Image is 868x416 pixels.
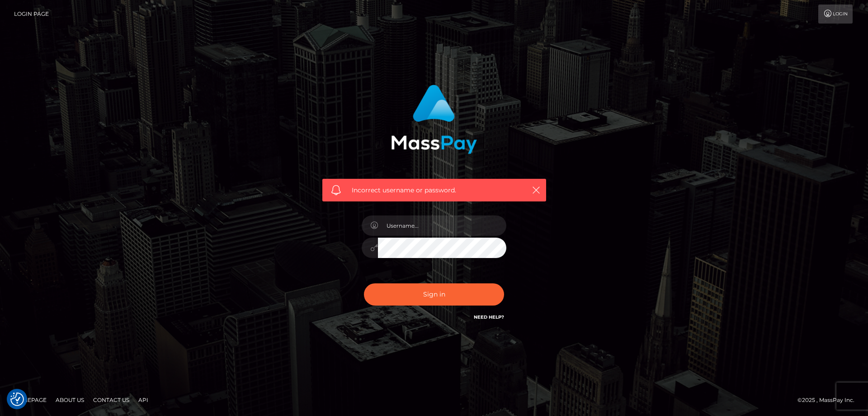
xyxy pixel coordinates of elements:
[90,393,133,407] a: Contact Us
[352,186,517,195] span: Incorrect username or password.
[135,393,152,407] a: API
[10,392,24,406] button: Consent Preferences
[818,5,853,24] a: Login
[378,215,506,236] input: Username...
[52,393,88,407] a: About Us
[10,392,24,406] img: Revisit consent button
[10,393,50,407] a: Homepage
[474,314,504,320] a: Need Help?
[14,5,49,24] a: Login Page
[364,283,504,306] button: Sign in
[391,85,477,154] img: MassPay Login
[797,395,861,405] div: © 2025 , MassPay Inc.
